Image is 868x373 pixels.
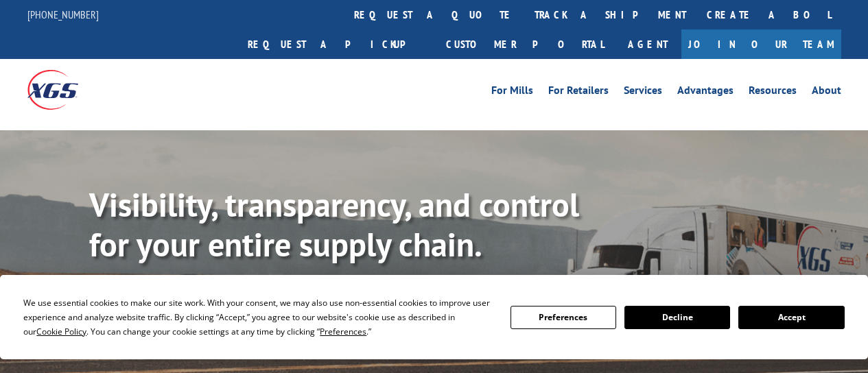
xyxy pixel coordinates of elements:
[23,296,493,339] div: We use essential cookies to make our site work. With your consent, we may also use non-essential ...
[89,183,579,265] b: Visibility, transparency, and control for your entire supply chain.
[511,306,616,329] button: Preferences
[491,85,533,100] a: For Mills
[624,85,662,100] a: Services
[677,85,734,100] a: Advantages
[27,8,99,21] a: [PHONE_NUMBER]
[436,29,614,59] a: Customer Portal
[36,326,86,337] span: Cookie Policy
[614,29,681,59] a: Agent
[624,306,730,329] button: Decline
[812,85,841,100] a: About
[749,85,797,100] a: Resources
[548,85,609,100] a: For Retailers
[320,326,366,337] span: Preferences
[738,306,844,329] button: Accept
[237,29,436,59] a: Request a pickup
[681,29,841,59] a: Join Our Team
